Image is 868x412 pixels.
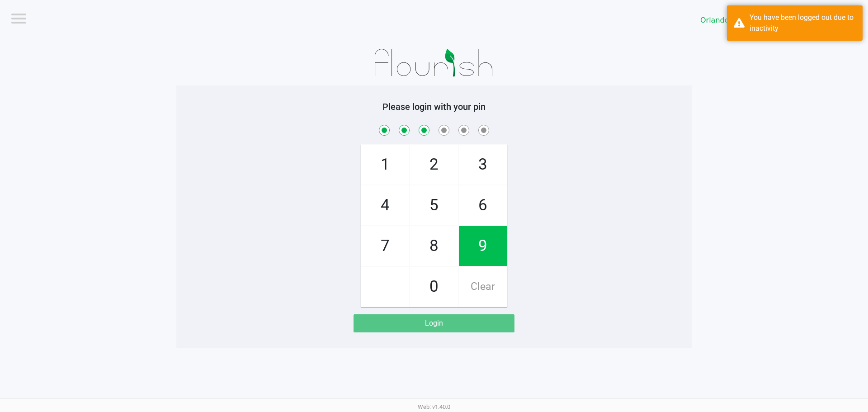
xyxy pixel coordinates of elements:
span: 6 [459,185,507,225]
span: 1 [361,145,409,185]
span: 4 [361,185,409,225]
span: Web: v1.40.0 [418,403,450,410]
span: 9 [459,226,507,266]
span: Clear [459,267,507,307]
span: 2 [410,145,458,185]
span: 0 [410,267,458,307]
span: 7 [361,226,409,266]
span: 8 [410,226,458,266]
div: You have been logged out due to inactivity [750,12,856,34]
h5: Please login with your pin [183,101,685,112]
span: 5 [410,185,458,225]
span: 3 [459,145,507,185]
span: Orlando Colonial WC [700,15,784,26]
